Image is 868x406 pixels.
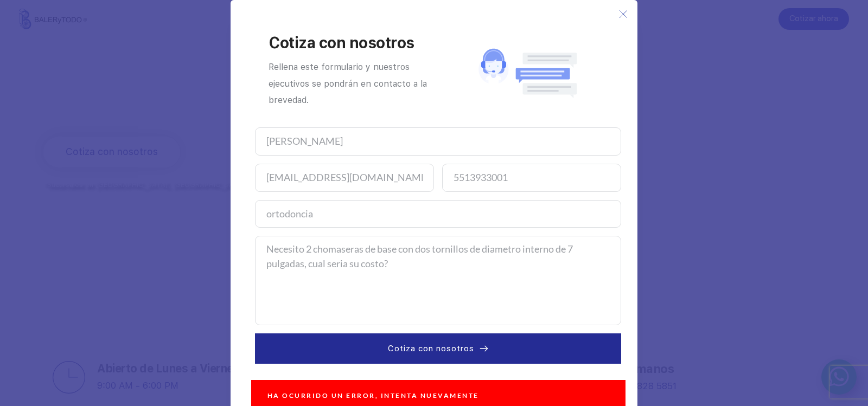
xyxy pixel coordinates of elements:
[255,333,621,364] button: Cotiza con nosotros
[255,164,434,192] input: Correo Electrónico
[269,62,430,105] span: Rellena este formulario y nuestros ejecutivos se pondrán en contacto a la brevedad.
[442,164,621,192] input: Telefono
[255,127,621,156] input: Nombre
[388,342,474,355] span: Cotiza con nosotros
[255,200,621,228] input: Empresa
[269,34,414,52] span: Cotiza con nosotros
